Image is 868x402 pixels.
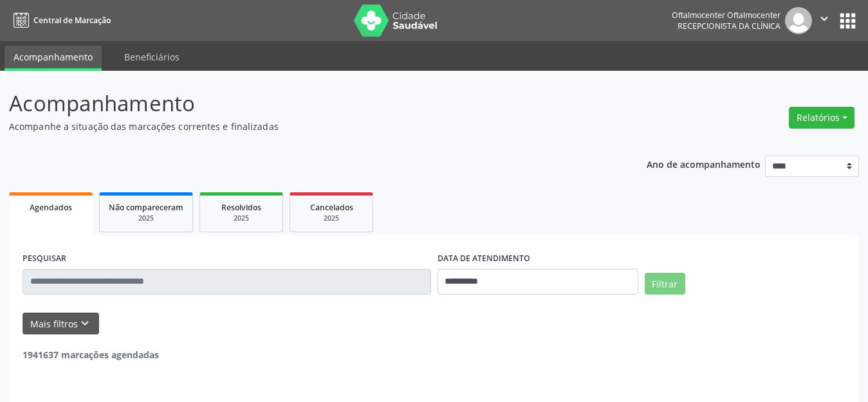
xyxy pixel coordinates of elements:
button: Mais filtroskeyboard_arrow_down [23,313,99,335]
button: Relatórios [789,107,854,129]
span: Não compareceram [109,202,183,213]
div: 2025 [209,214,273,223]
div: 2025 [299,214,364,223]
i:  [817,12,831,26]
img: img [785,7,812,34]
button:  [812,7,836,34]
button: Filtrar [645,273,685,295]
p: Acompanhamento [9,87,604,120]
span: Central de Marcação [33,15,111,26]
span: Recepcionista da clínica [678,21,780,32]
span: Agendados [30,202,72,213]
a: Acompanhamento [5,46,102,71]
i: keyboard_arrow_down [78,316,92,331]
a: Central de Marcação [9,10,111,31]
a: Beneficiários [115,46,189,68]
strong: 1941637 marcações agendadas [23,349,159,361]
label: PESQUISAR [23,249,66,269]
div: 2025 [109,214,183,223]
label: DATA DE ATENDIMENTO [438,249,530,269]
span: Cancelados [310,202,353,213]
p: Acompanhe a situação das marcações correntes e finalizadas [9,120,604,133]
div: Oftalmocenter Oftalmocenter [672,10,780,21]
p: Ano de acompanhamento [647,156,761,172]
span: Resolvidos [221,202,261,213]
button: apps [836,10,859,32]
